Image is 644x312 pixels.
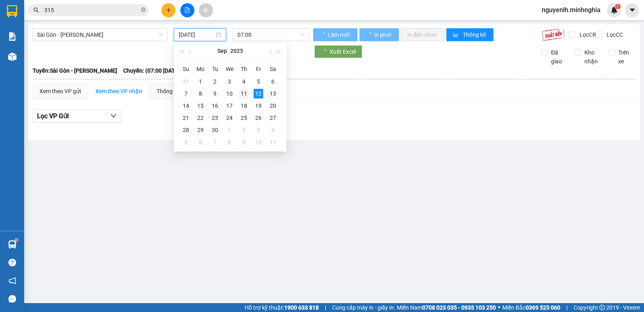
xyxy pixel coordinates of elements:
[313,28,357,41] button: Làm mới
[225,125,234,135] div: 1
[611,6,618,14] img: icon-new-feature
[196,77,205,86] div: 1
[95,87,142,96] div: Xem theo VP nhận
[422,304,496,311] strong: 0708 023 035 - 0935 103 250
[359,28,399,41] button: In phơi
[254,77,263,86] div: 5
[33,7,39,13] span: search
[179,30,215,39] input: 12/09/2025
[210,101,220,111] div: 16
[8,295,16,303] span: message
[46,19,53,26] span: environment
[196,113,205,123] div: 22
[566,303,568,312] span: |
[239,125,249,135] div: 2
[254,101,263,111] div: 19
[8,52,17,61] img: warehouse-icon
[237,136,251,148] td: 2025-10-09
[237,29,304,41] span: 07:00
[599,305,605,310] span: copyright
[397,303,496,312] span: Miền Nam
[502,303,560,312] span: Miền Bắc
[193,88,208,100] td: 2025-09-08
[210,137,220,147] div: 7
[251,136,266,148] td: 2025-10-10
[284,304,319,311] strong: 1900 633 818
[328,30,351,39] span: Làm mới
[193,136,208,148] td: 2025-10-06
[141,7,146,12] span: close-circle
[180,3,194,17] button: file-add
[208,88,222,100] td: 2025-09-09
[222,100,237,112] td: 2025-09-17
[254,137,263,147] div: 10
[266,124,280,136] td: 2025-10-04
[535,5,607,15] span: nguyenlh.minhnghia
[222,136,237,148] td: 2025-10-08
[225,137,234,147] div: 8
[266,75,280,88] td: 2025-09-06
[179,75,193,88] td: 2025-08-31
[446,28,493,41] button: bar-chartThống kê
[615,48,636,66] span: Trên xe
[8,32,17,41] img: solution-icon
[266,63,280,75] th: Sa
[239,77,249,86] div: 4
[181,89,191,98] div: 7
[251,100,266,112] td: 2025-09-19
[210,89,220,98] div: 9
[8,240,17,249] img: warehouse-icon
[33,67,117,74] b: Tuyến: Sài Gòn - [PERSON_NAME]
[210,125,220,135] div: 30
[222,112,237,124] td: 2025-09-24
[39,87,81,96] div: Xem theo VP gửi
[208,63,222,75] th: Tu
[179,112,193,124] td: 2025-09-21
[603,30,624,39] span: Lọc CC
[181,113,191,123] div: 21
[8,259,16,266] span: question-circle
[266,136,280,148] td: 2025-10-11
[33,110,121,123] button: Lọc VP Gửi
[166,7,171,13] span: plus
[193,112,208,124] td: 2025-09-22
[268,113,278,123] div: 27
[268,125,278,135] div: 4
[254,113,263,123] div: 26
[366,32,373,38] span: loading
[581,48,602,66] span: Kho nhận
[237,112,251,124] td: 2025-09-25
[193,100,208,112] td: 2025-09-15
[225,113,234,123] div: 24
[251,63,266,75] th: Fr
[4,28,153,38] li: 02523854854
[181,137,191,147] div: 5
[239,101,249,111] div: 18
[179,63,193,75] th: Su
[254,89,263,98] div: 12
[4,18,153,28] li: 01 [PERSON_NAME]
[225,101,234,111] div: 17
[237,63,251,75] th: Th
[222,63,237,75] th: We
[625,3,639,17] button: caret-down
[4,4,44,44] img: logo.jpg
[237,124,251,136] td: 2025-10-02
[196,89,205,98] div: 8
[237,75,251,88] td: 2025-09-04
[210,113,220,123] div: 23
[181,77,191,86] div: 31
[230,43,243,59] button: 2025
[266,88,280,100] td: 2025-09-13
[7,5,17,17] img: logo-vxr
[251,112,266,124] td: 2025-09-26
[196,125,205,135] div: 29
[217,43,227,59] button: Sep
[374,30,392,39] span: In phơi
[222,75,237,88] td: 2025-09-03
[332,303,395,312] span: Cung cấp máy in - giấy in:
[268,101,278,111] div: 20
[498,306,500,309] span: ⚪️
[157,87,180,96] div: Thống kê
[401,28,445,41] button: In đơn chọn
